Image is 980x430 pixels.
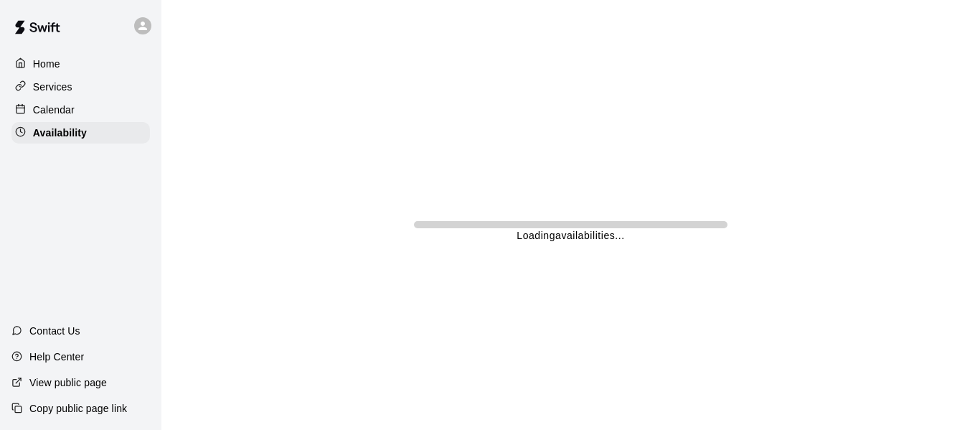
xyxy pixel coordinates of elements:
p: Help Center [29,350,84,364]
p: Calendar [33,103,75,117]
p: Loading availabilities ... [517,228,624,243]
a: Availability [11,122,150,144]
p: Copy public page link [29,401,127,416]
p: Contact Us [29,324,80,338]
p: View public page [29,375,107,390]
p: Home [33,57,60,71]
a: Calendar [11,99,150,121]
a: Services [11,76,150,98]
a: Home [11,53,150,75]
p: Availability [33,126,87,140]
p: Services [33,80,72,94]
